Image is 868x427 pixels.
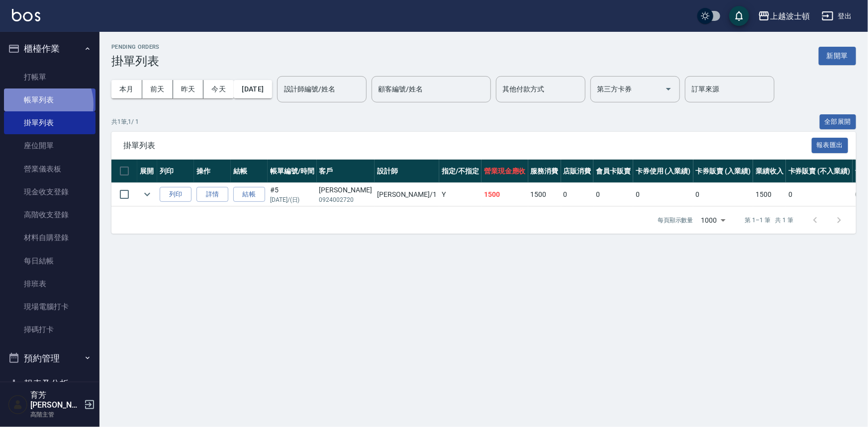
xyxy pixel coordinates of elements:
a: 排班表 [4,272,96,295]
th: 操作 [194,160,231,183]
th: 展開 [137,160,157,183]
button: 昨天 [173,80,204,98]
td: # 5 [268,183,317,206]
button: 報表及分析 [4,371,96,397]
th: 客戶 [317,160,375,183]
button: [DATE] [234,80,272,98]
th: 營業現金應收 [482,160,528,183]
div: 1000 [697,207,729,234]
button: 列印 [160,187,192,202]
button: expand row [140,187,155,202]
p: 共 1 筆, 1 / 1 [111,117,139,126]
h3: 掛單列表 [111,54,160,68]
a: 打帳單 [4,66,96,88]
th: 帳單編號/時間 [268,160,317,183]
td: 0 [633,183,693,206]
a: 現金收支登錄 [4,180,96,203]
button: 櫃檯作業 [4,36,96,62]
th: 卡券使用 (入業績) [633,160,693,183]
th: 業績收入 [753,160,786,183]
button: 結帳 [233,187,265,202]
td: 1500 [528,183,561,206]
td: 0 [693,183,754,206]
button: 本月 [111,80,142,98]
h2: Pending Orders [111,44,160,50]
th: 設計師 [375,160,439,183]
p: [DATE] / (日) [270,195,314,204]
p: 第 1–1 筆 共 1 筆 [745,216,793,225]
span: 掛單列表 [123,141,812,151]
button: save [729,6,749,26]
th: 卡券販賣 (入業績) [693,160,754,183]
a: 營業儀表板 [4,158,96,180]
a: 材料自購登錄 [4,226,96,249]
a: 報表匯出 [812,140,849,150]
button: 上越波士頓 [754,6,814,26]
a: 詳情 [196,187,228,202]
button: 預約管理 [4,345,96,371]
td: Y [439,183,482,206]
th: 服務消費 [528,160,561,183]
a: 座位開單 [4,134,96,157]
button: 新開單 [819,47,856,65]
td: 1500 [482,183,528,206]
a: 每日結帳 [4,250,96,272]
td: 0 [561,183,594,206]
h5: 育芳[PERSON_NAME] [30,390,81,410]
img: Person [8,395,28,415]
th: 店販消費 [561,160,594,183]
p: 高階主管 [30,410,81,419]
p: 每頁顯示數量 [658,216,693,225]
a: 新開單 [819,51,856,60]
td: 0 [786,183,853,206]
p: 0924002720 [319,195,372,204]
td: 0 [593,183,633,206]
a: 掛單列表 [4,111,96,134]
button: Open [661,81,676,97]
button: 前天 [142,80,173,98]
td: [PERSON_NAME] [317,183,375,206]
button: 全部展開 [820,114,857,130]
img: Logo [12,9,40,21]
button: 今天 [203,80,234,98]
div: 上越波士頓 [770,10,810,22]
th: 列印 [157,160,194,183]
th: 卡券販賣 (不入業績) [786,160,853,183]
a: 帳單列表 [4,88,96,111]
th: 會員卡販賣 [593,160,633,183]
a: 掃碼打卡 [4,318,96,341]
a: 現場電腦打卡 [4,295,96,318]
td: 1500 [753,183,786,206]
button: 登出 [818,7,856,25]
button: 報表匯出 [812,138,849,153]
th: 指定/不指定 [439,160,482,183]
a: 高階收支登錄 [4,203,96,226]
td: [PERSON_NAME] /1 [375,183,439,206]
th: 結帳 [231,160,268,183]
